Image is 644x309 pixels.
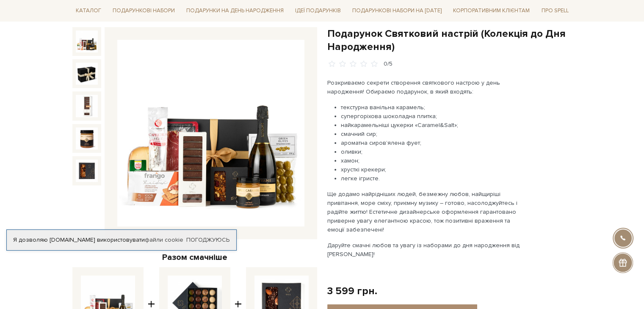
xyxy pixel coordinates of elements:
li: текстурна ванільна карамель; [341,103,526,112]
img: Подарунок Святковий настрій (Колекція до Дня Народження) [117,40,304,227]
li: ароматна сиров’ялена фует; [341,138,526,147]
div: 3 599 грн. [327,284,377,298]
a: Подарункові набори [109,4,178,17]
a: Погоджуюсь [186,236,229,244]
li: оливки; [341,147,526,156]
li: хамон; [341,156,526,165]
div: 0/5 [384,60,392,68]
a: Про Spell [538,4,572,17]
a: Подарунки на День народження [183,4,287,17]
img: Подарунок Святковий настрій (Колекція до Дня Народження) [76,95,98,117]
img: Подарунок Святковий настрій (Колекція до Дня Народження) [76,30,98,52]
div: Я дозволяю [DOMAIN_NAME] використовувати [7,236,236,244]
li: хрусткі крекери; [341,165,526,174]
a: Корпоративним клієнтам [450,3,533,18]
a: Каталог [72,4,105,17]
li: легке ігристе. [341,174,526,183]
img: Подарунок Святковий настрій (Колекція до Дня Народження) [76,63,98,85]
img: Подарунок Святковий настрій (Колекція до Дня Народження) [76,160,98,182]
li: смачний сир; [341,130,526,138]
a: файли cookie [145,236,183,243]
p: Даруйте смачні любов та увагу із наборами до дня народження від [PERSON_NAME]! [327,241,526,259]
div: Разом смачніше [72,252,317,263]
img: Подарунок Святковий настрій (Колекція до Дня Народження) [76,127,98,149]
p: Розкриваємо секрети створення святкового настрою у день народження! Обираємо подарунок, в який вх... [327,78,526,96]
h1: Подарунок Святковий настрій (Колекція до Дня Народження) [327,27,572,53]
a: Ідеї подарунків [292,4,344,17]
a: Подарункові набори на [DATE] [349,3,445,18]
li: супергоріхова шоколадна плитка; [341,112,526,121]
li: найкарамельніші цукерки «Caramel&Salt»; [341,121,526,130]
p: Ще додамо найрідніших людей, безмежну любов, найщиріші привітання, море сміху, приємну музику – г... [327,190,526,234]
